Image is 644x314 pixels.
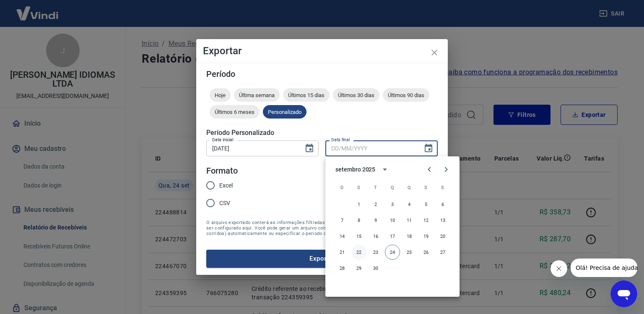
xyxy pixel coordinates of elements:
[435,197,450,212] button: 6
[385,213,400,228] button: 10
[435,179,450,196] span: sábado
[435,229,450,244] button: 20
[418,197,434,212] button: 5
[335,261,350,276] button: 28
[210,88,231,102] div: Hoje
[263,105,306,119] div: Personalizado
[351,245,366,260] button: 22
[351,229,366,244] button: 15
[335,165,375,174] div: setembro 2025
[210,92,231,98] span: Hoje
[385,197,400,212] button: 3
[210,109,260,115] span: Últimos 6 meses
[402,229,417,244] button: 18
[368,229,383,244] button: 16
[263,109,306,115] span: Personalizado
[333,88,379,102] div: Últimos 30 dias
[421,161,438,178] button: Previous month
[234,88,280,102] div: Última semana
[435,245,450,260] button: 27
[283,92,330,98] span: Últimos 15 dias
[206,250,438,267] button: Exportar
[402,179,417,196] span: quinta-feira
[203,46,441,56] h4: Exportar
[435,213,450,228] button: 13
[206,129,438,137] h5: Período Personalizado
[206,140,298,156] input: DD/MM/YYYY
[385,229,400,244] button: 17
[438,161,454,178] button: Next month
[325,140,417,156] input: DD/MM/YYYY
[368,245,383,260] button: 23
[385,245,400,260] button: 24
[333,92,379,98] span: Últimos 30 dias
[210,105,260,119] div: Últimos 6 meses
[351,261,366,276] button: 29
[335,229,350,244] button: 14
[368,197,383,212] button: 2
[383,92,429,98] span: Últimos 90 dias
[219,181,233,190] span: Excel
[335,213,350,228] button: 7
[301,140,318,157] button: Choose date, selected date is 20 de set de 2025
[383,88,429,102] div: Últimos 90 dias
[551,260,567,277] iframe: Fechar mensagem
[418,179,434,196] span: sexta-feira
[351,197,366,212] button: 1
[368,261,383,276] button: 30
[418,245,434,260] button: 26
[331,137,350,143] label: Data final
[385,179,400,196] span: quarta-feira
[206,165,238,177] legend: Formato
[368,179,383,196] span: terça-feira
[212,137,234,143] label: Data inicial
[378,162,392,177] button: calendar view is open, switch to year view
[351,179,366,196] span: segunda-feira
[610,280,637,307] iframe: Botão para abrir a janela de mensagens
[402,245,417,260] button: 25
[571,259,637,277] iframe: Mensagem da empresa
[283,88,330,102] div: Últimos 15 dias
[351,213,366,228] button: 8
[402,213,417,228] button: 11
[402,197,417,212] button: 4
[424,42,444,63] button: close
[368,213,383,228] button: 9
[206,220,438,236] span: O arquivo exportado conterá as informações filtradas na tela anterior com exceção do período que ...
[335,179,350,196] span: domingo
[219,199,230,208] span: CSV
[418,229,434,244] button: 19
[206,70,438,78] h5: Período
[420,140,437,157] button: Choose date
[234,92,280,98] span: Última semana
[5,6,70,13] span: Olá! Precisa de ajuda?
[335,245,350,260] button: 21
[418,213,434,228] button: 12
